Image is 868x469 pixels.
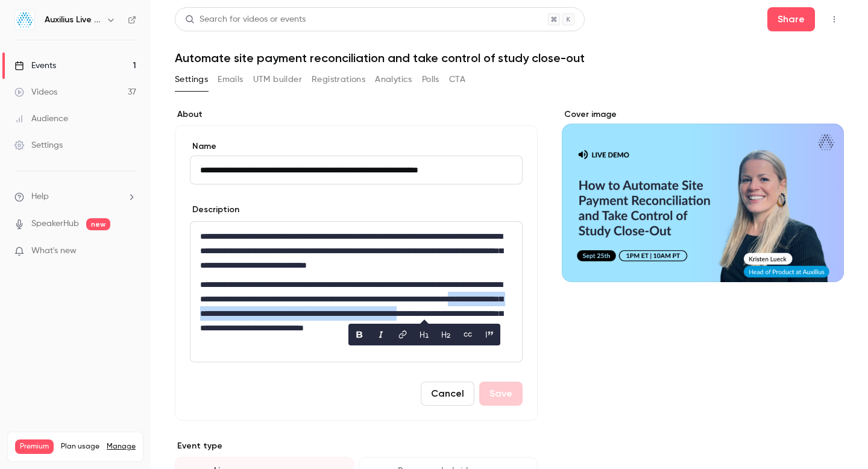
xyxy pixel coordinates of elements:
img: Auxilius Live Sessions [15,10,34,30]
span: Premium [15,439,54,454]
button: Settings [175,70,208,89]
div: Events [14,60,56,72]
label: Name [190,140,523,153]
button: blockquote [480,325,499,344]
button: Emails [218,70,243,89]
section: description [190,221,523,362]
label: Cover image [562,109,844,121]
button: Cancel [421,382,474,406]
button: CTA [449,70,465,89]
button: UTM builder [253,70,302,89]
button: italic [371,325,391,344]
button: bold [350,325,369,344]
div: Videos [14,86,57,98]
h1: Automate site payment reconciliation and take control of study close-out [175,51,844,65]
button: Share [767,7,815,31]
a: Manage [107,442,136,452]
div: Settings [14,139,63,151]
button: Polls [422,70,439,89]
span: What's new [31,245,77,257]
span: new [86,218,110,230]
span: Plan usage [61,442,99,452]
button: link [393,325,412,344]
h6: Auxilius Live Sessions [45,14,101,26]
iframe: Noticeable Trigger [122,246,136,257]
section: Cover image [562,109,844,282]
button: Registrations [312,70,365,89]
div: Audience [14,113,68,125]
div: Search for videos or events [185,13,306,26]
li: help-dropdown-opener [14,190,136,203]
label: Description [190,204,239,216]
label: About [175,109,538,121]
p: Event type [175,440,538,452]
button: Analytics [375,70,412,89]
a: SpeakerHub [31,218,79,230]
div: editor [190,222,522,362]
span: Help [31,190,49,203]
